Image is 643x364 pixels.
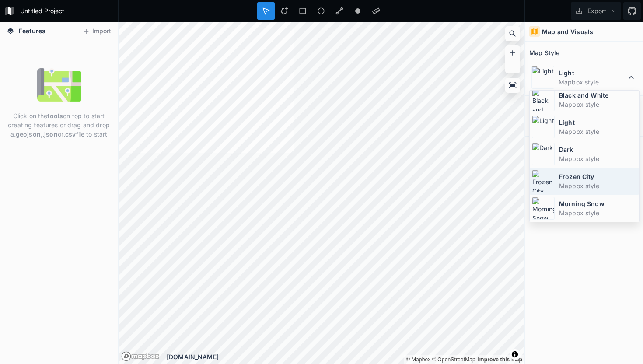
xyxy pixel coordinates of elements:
a: OpenStreetMap [432,357,475,363]
img: Black and White [532,88,555,111]
img: Morning Snow [532,197,555,220]
dt: Black and White [559,91,637,100]
dt: Frozen City [559,172,637,181]
dd: Mapbox style [559,100,637,109]
div: [DOMAIN_NAME] [167,352,524,361]
dt: Light [559,118,637,127]
dd: Mapbox style [559,127,637,136]
button: Toggle attribution [510,349,520,360]
img: Light [531,66,554,89]
p: Click on the on top to start creating features or drag and drop a , or file to start [7,111,111,139]
strong: .csv [63,130,76,138]
dd: Mapbox style [559,77,626,87]
dt: Light [559,68,626,77]
img: Light [532,115,555,138]
img: Frozen City [532,170,555,192]
a: Mapbox logo [121,351,160,361]
a: Mapbox [406,357,430,363]
button: Import [78,24,115,38]
strong: .geojson [14,130,41,138]
img: Dark [532,143,555,165]
span: Features [19,26,45,35]
button: Export [571,2,621,20]
a: Mapbox logo [121,351,131,361]
strong: .json [42,130,58,138]
h4: Map and Visuals [542,27,593,36]
a: Map feedback [478,357,522,363]
dt: Dark [559,145,637,154]
dd: Mapbox style [559,154,637,163]
span: Toggle attribution [512,350,517,359]
h2: Map Style [529,46,559,59]
dd: Mapbox style [559,208,637,217]
dd: Mapbox style [559,181,637,190]
strong: tools [47,112,63,119]
dt: Morning Snow [559,199,637,208]
img: empty [37,63,81,107]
